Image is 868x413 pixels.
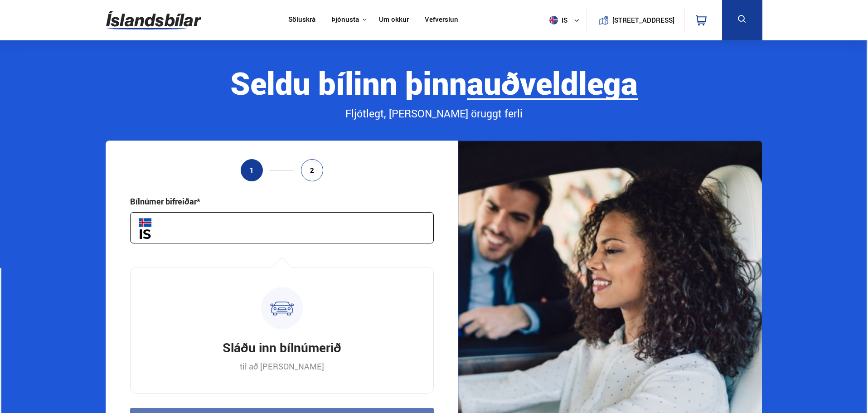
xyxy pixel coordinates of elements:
[616,16,671,24] button: [STREET_ADDRESS]
[467,62,638,104] b: auðveldlega
[425,15,458,25] a: Vefverslun
[240,361,324,372] p: til að [PERSON_NAME]
[130,196,200,207] div: Bílnúmer bifreiðar*
[379,15,409,25] a: Um okkur
[546,7,587,34] button: is
[223,339,341,356] h3: Sláðu inn bílnúmerið
[288,15,315,25] a: Söluskrá
[592,7,679,33] a: [STREET_ADDRESS]
[549,16,558,24] img: svg+xml;base64,PHN2ZyB4bWxucz0iaHR0cDovL3d3dy53My5vcmcvMjAwMC9zdmciIHdpZHRoPSI1MTIiIGhlaWdodD0iNT...
[106,106,762,121] div: Fljótlegt, [PERSON_NAME] öruggt ferli
[546,16,568,24] span: is
[106,5,201,35] img: G0Ugv5HjCgRt.svg
[310,166,314,174] span: 2
[250,166,254,174] span: 1
[106,66,762,100] div: Seldu bílinn þinn
[331,15,359,24] button: Þjónusta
